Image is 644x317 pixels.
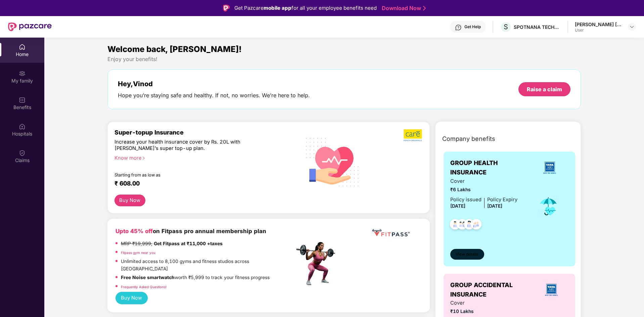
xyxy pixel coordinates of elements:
[487,203,502,209] span: [DATE]
[514,24,561,30] div: SPOTNANA TECHNOLOGY PRIVATE LIMITED
[121,274,270,281] p: worth ₹5,999 to track your fitness progress
[541,159,559,177] img: insurerLogo
[116,228,266,234] b: on Fitpass pro annual membership plan
[450,196,481,204] div: Policy issued
[450,280,534,300] span: GROUP ACCIDENTAL INSURANCE
[8,22,52,31] img: New Pazcare Logo
[442,134,495,144] span: Company benefits
[118,92,310,99] div: Hope you’re staying safe and healthy. If not, no worries. We’re here to help.
[142,156,145,160] span: right
[447,217,463,233] img: svg+xml;base64,PHN2ZyB4bWxucz0iaHR0cDovL3d3dy53My5vcmcvMjAwMC9zdmciIHdpZHRoPSI0OC45NDMiIGhlaWdodD...
[118,80,310,88] div: Hey, Vinod
[114,172,266,177] div: Starting from as low as
[19,97,26,103] img: svg+xml;base64,PHN2ZyBpZD0iQmVuZWZpdHMiIHhtbG5zPSJodHRwOi8vd3d3LnczLm9yZy8yMDAwL3N2ZyIgd2lkdGg9Ij...
[114,180,288,188] div: ₹ 608.00
[116,292,148,304] button: Buy Now
[114,155,290,160] div: Know more
[464,24,481,30] div: Get Help
[19,150,26,156] img: svg+xml;base64,PHN2ZyBpZD0iQ2xhaW0iIHhtbG5zPSJodHRwOi8vd3d3LnczLm9yZy8yMDAwL3N2ZyIgd2lkdGg9IjIwIi...
[114,129,294,136] div: Super-topup Insurance
[404,129,423,142] img: b5dec4f62d2307b9de63beb79f102df3.png
[121,241,152,246] del: MRP ₹19,999,
[454,217,470,233] img: svg+xml;base64,PHN2ZyB4bWxucz0iaHR0cDovL3d3dy53My5vcmcvMjAwMC9zdmciIHdpZHRoPSI0OC45MTUiIGhlaWdodD...
[264,5,291,11] strong: mobile app
[527,86,562,93] div: Raise a claim
[450,249,484,260] button: View details
[455,24,462,31] img: svg+xml;base64,PHN2ZyBpZD0iSGVscC0zMngzMiIgeG1sbnM9Imh0dHA6Ly93d3cudzMub3JnLzIwMDAvc3ZnIiB3aWR0aD...
[450,203,465,209] span: [DATE]
[382,5,424,12] a: Download Now
[487,196,517,204] div: Policy Expiry
[504,23,508,31] span: S
[450,177,517,185] span: Cover
[223,5,230,11] img: Logo
[19,123,26,130] img: svg+xml;base64,PHN2ZyBpZD0iSG9zcGl0YWxzIiB4bWxucz0iaHR0cDovL3d3dy53My5vcmcvMjAwMC9zdmciIHdpZHRoPS...
[461,217,477,233] img: svg+xml;base64,PHN2ZyB4bWxucz0iaHR0cDovL3d3dy53My5vcmcvMjAwMC9zdmciIHdpZHRoPSI0OC45NDMiIGhlaWdodD...
[456,251,478,258] span: View details
[114,139,265,152] div: Increase your health insurance cover by Rs. 20L with [PERSON_NAME]’s super top-up plan.
[450,158,531,177] span: GROUP HEALTH INSURANCE
[423,5,426,12] img: Stroke
[121,258,294,272] p: Unlimited access to 8,100 gyms and fitness studios across [GEOGRAPHIC_DATA]
[121,285,167,289] a: Frequently Asked Questions!
[107,56,581,63] div: Enjoy your benefits!
[121,275,175,280] strong: Free Noise smartwatch
[468,217,485,233] img: svg+xml;base64,PHN2ZyB4bWxucz0iaHR0cDovL3d3dy53My5vcmcvMjAwMC9zdmciIHdpZHRoPSI0OC45NDMiIGhlaWdodD...
[19,44,26,50] img: svg+xml;base64,PHN2ZyBpZD0iSG9tZSIgeG1sbnM9Imh0dHA6Ly93d3cudzMub3JnLzIwMDAvc3ZnIiB3aWR0aD0iMjAiIG...
[154,241,223,246] strong: Get Fitpass at ₹11,000 +taxes
[234,4,377,12] div: Get Pazcare for all your employee benefits need
[450,186,517,194] span: ₹6 Lakhs
[575,28,622,33] div: User
[538,195,559,217] img: icon
[542,281,560,299] img: insurerLogo
[19,70,26,77] img: svg+xml;base64,PHN2ZyB3aWR0aD0iMjAiIGhlaWdodD0iMjAiIHZpZXdCb3g9IjAgMCAyMCAyMCIgZmlsbD0ibm9uZSIgeG...
[371,227,411,239] img: fppp.png
[121,251,155,255] a: Fitpass gym near you
[301,129,365,194] img: svg+xml;base64,PHN2ZyB4bWxucz0iaHR0cDovL3d3dy53My5vcmcvMjAwMC9zdmciIHhtbG5zOnhsaW5rPSJodHRwOi8vd3...
[629,24,635,30] img: svg+xml;base64,PHN2ZyBpZD0iRHJvcGRvd24tMzJ4MzIiIHhtbG5zPSJodHRwOi8vd3d3LnczLm9yZy8yMDAwL3N2ZyIgd2...
[116,228,153,234] b: Upto 45% off
[575,21,622,28] div: [PERSON_NAME] [PERSON_NAME]
[294,240,341,287] img: fpp.png
[450,299,517,307] span: Cover
[107,44,242,54] span: Welcome back, [PERSON_NAME]!
[450,308,517,315] span: ₹10 Lakhs
[114,195,145,206] button: Buy Now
